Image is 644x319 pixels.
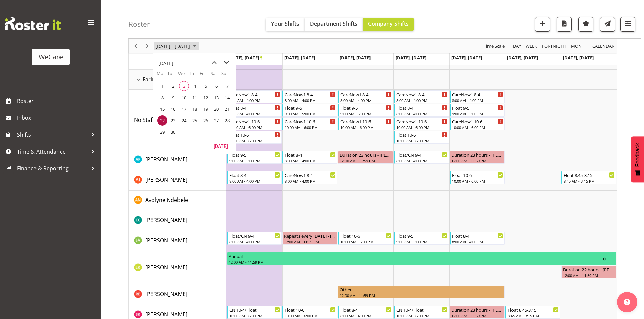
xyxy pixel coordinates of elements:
[145,290,187,298] span: [PERSON_NAME]
[157,92,167,103] span: Monday, September 8, 2025
[229,98,280,103] div: 8:00 AM - 4:00 PM
[145,311,187,318] span: [PERSON_NAME]
[134,116,177,124] span: No Staff Member
[129,170,226,191] td: Amy Johannsen resource
[211,70,221,80] th: Sa
[229,171,280,178] div: Float 8-4
[145,237,187,244] span: [PERSON_NAME]
[394,104,449,117] div: No Staff Member"s event - Float 8-4 Begin From Thursday, September 25, 2025 at 8:00:00 AM GMT+12:...
[340,239,391,244] div: 10:00 AM - 6:00 PM
[129,70,226,90] td: Faringdon resource
[158,57,173,70] div: title
[282,104,337,117] div: No Staff Member"s event - Float 9-5 Begin From Tuesday, September 23, 2025 at 9:00:00 AM GMT+12:0...
[561,171,616,184] div: Amy Johannsen"s event - Float 8.45-3.15 Begin From Sunday, September 28, 2025 at 8:45:00 AM GMT+1...
[229,252,603,259] div: Annual
[168,127,178,137] span: Tuesday, September 30, 2025
[396,131,447,138] div: Float 10-6
[452,125,503,130] div: 10:00 AM - 6:00 PM
[190,92,200,103] span: Thursday, September 11, 2025
[396,55,426,61] span: [DATE], [DATE]
[305,18,363,31] button: Department Shifts
[200,115,211,126] span: Friday, September 26, 2025
[570,42,588,50] span: Month
[396,91,447,98] div: CareNow1 8-4
[340,286,503,293] div: Other
[129,251,226,285] td: Liandy Kritzinger resource
[145,196,188,204] span: Avolyne Ndebele
[310,20,357,27] span: Department Shifts
[229,118,280,125] div: CareNow1 10-6
[154,42,191,50] span: [DATE] - [DATE]
[211,104,221,114] span: Saturday, September 20, 2025
[227,171,282,184] div: Amy Johannsen"s event - Float 8-4 Begin From Monday, September 22, 2025 at 8:00:00 AM GMT+12:00 E...
[450,151,505,164] div: Alex Ferguson"s event - Duration 23 hours - Alex Ferguson Begin From Friday, September 26, 2025 a...
[396,138,447,143] div: 10:00 AM - 6:00 PM
[168,81,178,91] span: Tuesday, September 2, 2025
[396,306,447,313] div: CN 10-4/Float
[200,92,211,103] span: Friday, September 12, 2025
[227,252,616,265] div: Liandy Kritzinger"s event - Annual Begin From Monday, September 22, 2025 at 12:00:00 AM GMT+12:00...
[452,91,503,98] div: CareNow1 8-4
[211,81,221,91] span: Saturday, September 6, 2025
[229,151,280,158] div: Float 9-5
[450,306,505,319] div: Saahit Kour"s event - Duration 23 hours - Saahit Kour Begin From Friday, September 26, 2025 at 12...
[396,232,447,239] div: Float 9-5
[285,158,336,163] div: 8:00 AM - 4:00 PM
[512,42,522,50] span: Day
[285,125,336,130] div: 10:00 AM - 6:00 PM
[282,232,337,245] div: Jane Arps"s event - Repeats every tuesday - Jane Arps Begin From Tuesday, September 23, 2025 at 1...
[507,55,538,61] span: [DATE], [DATE]
[340,125,391,130] div: 10:00 AM - 6:00 PM
[282,117,337,130] div: No Staff Member"s event - CareNow1 10-6 Begin From Tuesday, September 23, 2025 at 10:00:00 AM GMT...
[145,216,187,224] a: [PERSON_NAME]
[631,136,644,182] button: Feedback - Show survey
[338,286,505,298] div: Rachel Els"s event - Other Begin From Wednesday, September 24, 2025 at 12:00:00 AM GMT+12:00 Ends...
[157,127,167,137] span: Monday, September 29, 2025
[452,118,503,125] div: CareNow1 10-6
[154,42,199,50] button: September 22 - 28, 2025
[600,17,615,32] button: Send a list of all shifts for the selected filtered period to all rostered employees.
[145,263,187,271] a: [PERSON_NAME]
[564,178,615,184] div: 8:45 AM - 3:15 PM
[129,285,226,305] td: Rachel Els resource
[229,178,280,184] div: 8:00 AM - 4:00 PM
[209,141,232,151] button: Today
[451,158,503,163] div: 12:00 AM - 11:59 PM
[340,293,503,298] div: 12:00 AM - 11:59 PM
[229,306,280,313] div: CN 10-4/Float
[450,90,505,103] div: No Staff Member"s event - CareNow1 8-4 Begin From Friday, September 26, 2025 at 8:00:00 AM GMT+12...
[145,236,187,244] a: [PERSON_NAME]
[157,104,167,114] span: Monday, September 15, 2025
[394,306,449,319] div: Saahit Kour"s event - CN 10-4/Float Begin From Thursday, September 25, 2025 at 10:00:00 AM GMT+12...
[145,216,187,224] span: [PERSON_NAME]
[557,17,572,32] button: Download a PDF of the roster according to the set date range.
[396,104,447,111] div: Float 8-4
[129,211,226,231] td: Charlotte Courtney resource
[128,20,150,28] h4: Roster
[17,147,88,157] span: Time & Attendance
[282,90,337,103] div: No Staff Member"s event - CareNow1 8-4 Begin From Tuesday, September 23, 2025 at 8:00:00 AM GMT+1...
[396,313,447,318] div: 10:00 AM - 6:00 PM
[145,156,187,163] span: [PERSON_NAME]
[285,313,336,318] div: 10:00 AM - 6:00 PM
[130,39,141,53] div: Previous
[227,131,282,144] div: No Staff Member"s event - Float 10-6 Begin From Monday, September 22, 2025 at 10:00:00 AM GMT+12:...
[450,117,505,130] div: No Staff Member"s event - CareNow1 10-6 Begin From Friday, September 26, 2025 at 10:00:00 AM GMT+...
[578,17,593,32] button: Highlight an important date within the roster.
[452,98,503,103] div: 8:00 AM - 4:00 PM
[179,115,189,126] span: Wednesday, September 24, 2025
[179,104,189,114] span: Wednesday, September 17, 2025
[131,42,140,50] button: Previous
[39,52,63,62] div: WeCare
[145,176,187,184] a: [PERSON_NAME]
[338,104,393,117] div: No Staff Member"s event - Float 9-5 Begin From Wednesday, September 24, 2025 at 9:00:00 AM GMT+12...
[512,42,522,50] button: Timeline Day
[452,239,503,244] div: 8:00 AM - 4:00 PM
[340,313,391,318] div: 8:00 AM - 4:00 PM
[221,70,232,80] th: Su
[563,55,594,61] span: [DATE], [DATE]
[363,18,414,31] button: Company Shifts
[338,151,393,164] div: Alex Ferguson"s event - Duration 23 hours - Alex Ferguson Begin From Wednesday, September 24, 202...
[229,131,280,138] div: Float 10-6
[227,90,282,103] div: No Staff Member"s event - CareNow1 8-4 Begin From Monday, September 22, 2025 at 8:00:00 AM GMT+12...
